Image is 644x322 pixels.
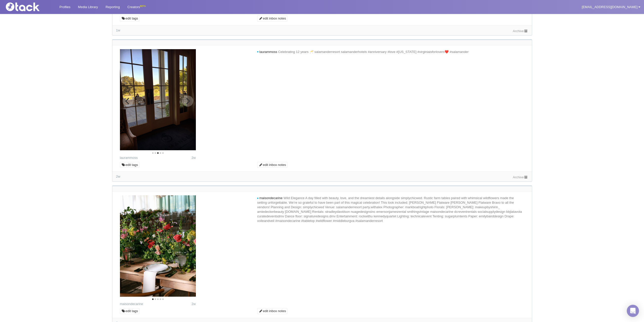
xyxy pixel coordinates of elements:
span: Wild Elegance A day filled with beauty, love, and the dreamiest details alongside simplychicwed. ... [257,196,522,223]
a: edit tags [120,162,140,168]
a: edit inbox notes [257,308,287,314]
li: Page dot 5 [162,152,164,154]
a: edit tags [120,308,140,314]
span: 2w [116,175,120,178]
img: Image may contain: flower, flower arrangement, plant, flower bouquet, furniture, table, tabletop,... [120,195,196,297]
li: Page dot 4 [160,298,161,300]
li: Page dot 4 [160,152,161,154]
a: maisondecarine [120,302,143,306]
img: Tack [4,3,54,11]
img: Image may contain: french window, window, door, floor, architecture, building, housing, person, c... [120,49,196,150]
li: Page dot 3 [157,152,159,154]
span: 2w [192,302,196,306]
li: Page dot 1 [152,152,154,154]
div: BETA [140,4,146,9]
time: Posted: 2025-09-19 17:52 UTC [192,156,196,160]
time: Latest comment: 2025-09-21 22:01 UTC [116,28,120,32]
a: Archive [513,29,528,33]
a: edit tags [120,15,140,22]
i: new [257,51,258,53]
li: Page dot 2 [155,152,156,154]
span: Celebrating 12 years 🥂 salamanderresort salamanderhotels #anniversary #love #[US_STATE] #virginia... [278,50,469,54]
div: Open Intercom Messenger [627,305,639,317]
button: Next [182,96,193,107]
span: 1w [116,28,120,32]
li: Page dot 5 [162,298,164,300]
a: Archive [513,175,528,179]
button: Previous [122,96,134,107]
li: Page dot 3 [157,298,159,300]
span: laurammoss [259,50,277,54]
li: Page dot 2 [155,298,156,300]
a: laurammoss [120,156,138,160]
a: edit inbox notes [257,15,287,22]
time: Latest comment: 2025-09-19 18:22 UTC [116,175,120,178]
span: 2w [192,156,196,160]
time: Posted: 2025-09-19 16:30 UTC [192,302,196,306]
i: new [257,198,258,199]
a: edit inbox notes [257,162,287,168]
span: maisondecarine [259,196,283,200]
li: Page dot 1 [152,298,154,300]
